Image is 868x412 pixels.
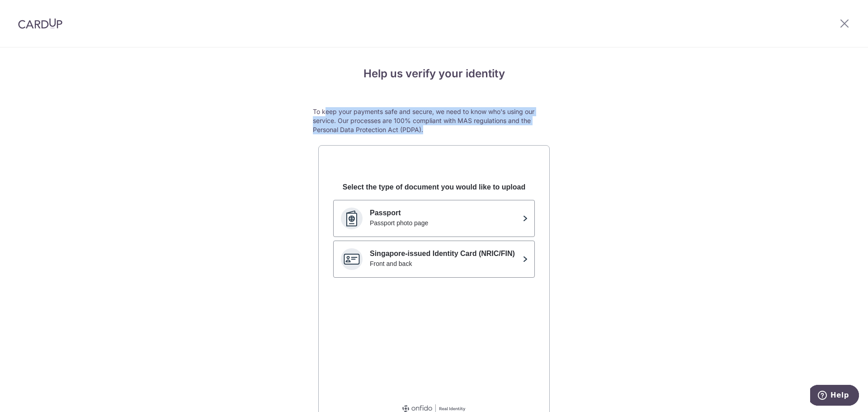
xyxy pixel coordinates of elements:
[20,6,39,14] span: Help
[313,66,555,82] h4: Help us verify your identity
[810,385,859,407] iframe: Opens a widget where you can find more information
[333,200,535,237] button: PassportPassport photo page
[370,208,519,218] p: Passport
[370,248,519,259] p: Singapore-issued Identity Card (NRIC/FIN)
[333,241,535,278] button: Singapore-issued Identity Card (NRIC/FIN)Front and back
[333,200,535,278] ul: Documents you can use to verify your identity
[18,18,62,29] img: CardUp
[333,182,535,193] div: Select the type of document you would like to upload
[370,218,519,227] div: Passport photo page
[370,259,519,268] div: Front and back
[313,107,555,134] p: To keep your payments safe and secure, we need to know who's using our service. Our processes are...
